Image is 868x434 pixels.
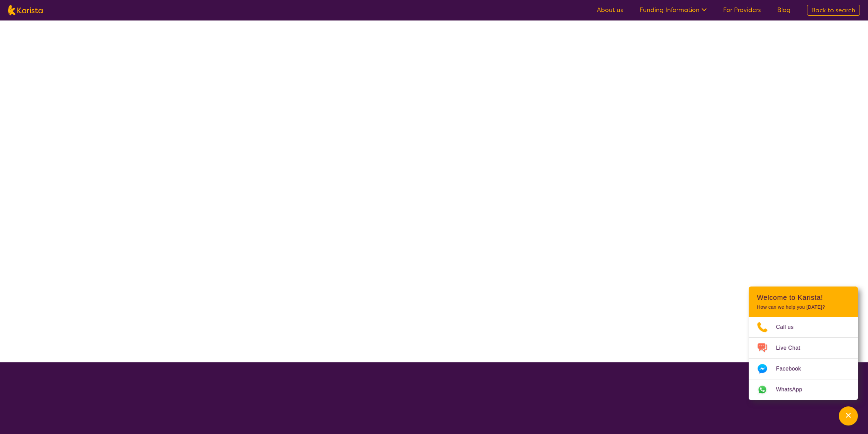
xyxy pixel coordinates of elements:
a: Web link opens in a new tab. [749,379,858,400]
a: About us [597,6,623,14]
div: Channel Menu [749,286,858,400]
span: Back to search [811,6,855,14]
span: Facebook [776,364,809,374]
span: Live Chat [776,343,808,353]
a: Blog [777,6,791,14]
p: How can we help you [DATE]? [757,304,850,310]
a: Back to search [807,5,860,16]
a: For Providers [723,6,761,14]
button: Channel Menu [839,406,858,425]
ul: Choose channel [749,317,858,400]
a: Funding Information [639,6,707,14]
h2: Welcome to Karista! [757,293,850,302]
span: Call us [776,322,802,332]
span: WhatsApp [776,384,810,395]
img: Karista logo [8,5,43,15]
